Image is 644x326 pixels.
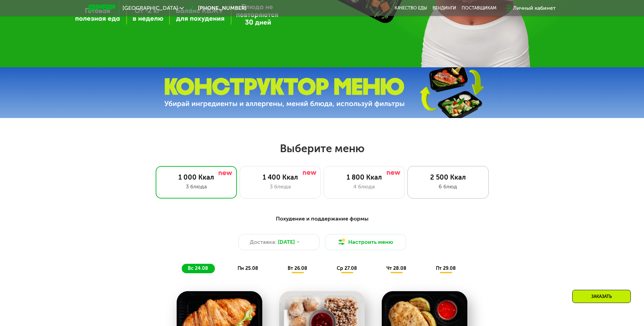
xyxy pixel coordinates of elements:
span: вс 24.08 [188,265,208,271]
span: Доставка: [250,238,276,246]
button: Настроить меню [325,234,406,250]
div: 4 блюда [331,183,398,191]
div: 1 800 Ккал [331,173,398,181]
div: поставщикам [462,5,496,11]
div: 3 блюда [163,183,230,191]
span: пн 25.08 [238,265,258,271]
span: ср 27.08 [337,265,357,271]
a: [PHONE_NUMBER] [187,4,246,12]
div: 3 блюда [247,183,314,191]
div: Похудение и поддержание формы [122,215,523,223]
span: [GEOGRAPHIC_DATA] [123,5,178,11]
span: [DATE] [278,238,295,246]
span: чт 28.08 [386,265,406,271]
span: вт 26.08 [288,265,307,271]
div: 2 500 Ккал [415,173,482,181]
h2: Выберите меню [22,142,622,155]
div: 1 000 Ккал [163,173,230,181]
div: Личный кабинет [513,4,556,12]
a: Качество еды [395,5,427,11]
div: 1 400 Ккал [247,173,314,181]
span: пт 29.08 [436,265,456,271]
div: 6 блюд [415,183,482,191]
div: Заказать [572,290,631,303]
a: Вендинги [432,5,456,11]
